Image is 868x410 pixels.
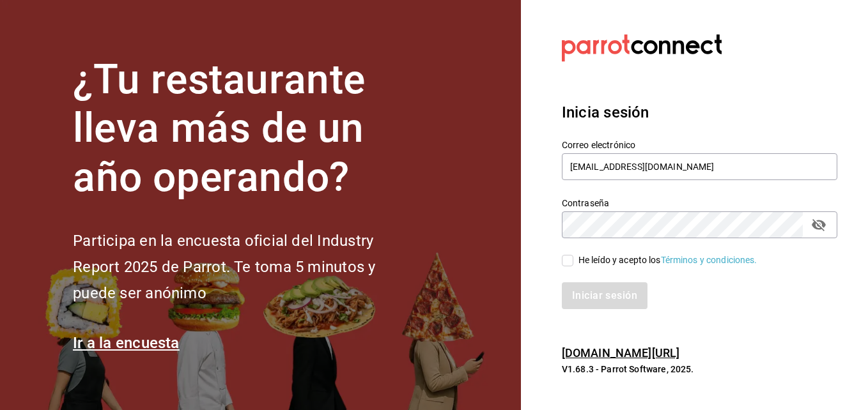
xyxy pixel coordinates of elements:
input: Ingresa tu correo electrónico [562,153,837,180]
h3: Inicia sesión [562,101,837,124]
h1: ¿Tu restaurante lleva más de un año operando? [73,56,418,202]
a: Ir a la encuesta [73,334,180,352]
a: [DOMAIN_NAME][URL] [562,346,679,360]
a: Términos y condiciones. [661,255,757,265]
button: passwordField [808,214,830,236]
label: Contraseña [562,198,837,207]
label: Correo electrónico [562,140,837,149]
h2: Participa en la encuesta oficial del Industry Report 2025 de Parrot. Te toma 5 minutos y puede se... [73,228,418,306]
div: He leído y acepto los [578,254,757,267]
p: V1.68.3 - Parrot Software, 2025. [562,363,837,376]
